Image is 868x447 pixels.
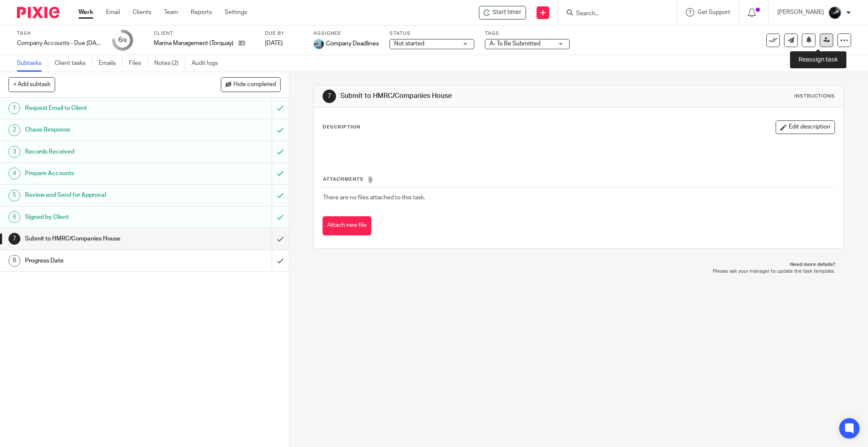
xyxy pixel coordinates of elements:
[323,195,425,201] span: There are no files attached to this task.
[78,8,93,17] a: Work
[492,8,521,17] span: Start timer
[265,30,303,37] label: Due by
[99,55,122,72] a: Emails
[794,93,835,100] div: Instructions
[479,6,526,20] div: Marina Management (Torquay) Ltd - Company Accounts - Due 1st May 2023 Onwards
[323,124,360,131] p: Description
[154,55,185,72] a: Notes (2)
[133,8,151,17] a: Clients
[154,30,254,37] label: Client
[17,55,48,72] a: Subtasks
[25,189,184,201] h1: Review and Send for Approval
[129,55,148,72] a: Files
[17,30,102,37] label: Task
[314,30,379,37] label: Assignee
[323,89,336,103] div: 7
[8,102,20,114] div: 1
[394,41,424,47] span: Not started
[17,39,102,47] div: Company Accounts - Due 1st May 2023 Onwards
[340,92,597,101] h1: Submit to HMRC/Companies House
[154,39,234,47] p: Marina Management (Torquay) Ltd
[490,41,540,47] span: A- To Be Submitted
[106,8,120,17] a: Email
[8,211,20,223] div: 6
[8,190,20,201] div: 5
[25,167,184,180] h1: Prepare Accounts
[322,261,836,268] p: Need more details?
[575,10,651,18] input: Search
[326,39,379,48] span: Company Deadlines
[777,8,824,17] p: [PERSON_NAME]
[828,6,842,20] img: 1000002122.jpg
[485,30,570,37] label: Tags
[776,120,835,134] button: Edit description
[25,232,184,245] h1: Submit to HMRC/Companies House
[25,145,184,158] h1: Records Received
[323,177,364,182] span: Attachments
[55,55,92,72] a: Client tasks
[25,123,184,136] h1: Chase Response
[17,7,59,18] img: Pixie
[17,39,102,47] div: Company Accounts - Due [DATE] Onwards
[265,40,283,46] span: [DATE]
[234,81,276,88] span: Hide completed
[25,211,184,223] h1: Signed by Client
[8,255,20,267] div: 8
[191,8,212,17] a: Reports
[8,168,20,179] div: 4
[8,124,20,136] div: 2
[25,102,184,115] h1: Request Email to Client
[192,55,224,72] a: Audit logs
[118,35,127,45] div: 6
[8,233,20,245] div: 7
[389,30,474,37] label: Status
[698,9,730,15] span: Get Support
[314,39,324,49] img: 1000002133.jpg
[8,146,20,158] div: 3
[25,254,184,267] h1: Progress Date
[221,77,281,92] button: Hide completed
[122,38,127,43] small: /8
[8,77,55,92] button: + Add subtask
[322,268,836,275] p: Please ask your manager to update the task template.
[323,216,371,235] button: Attach new file
[164,8,178,17] a: Team
[225,8,247,17] a: Settings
